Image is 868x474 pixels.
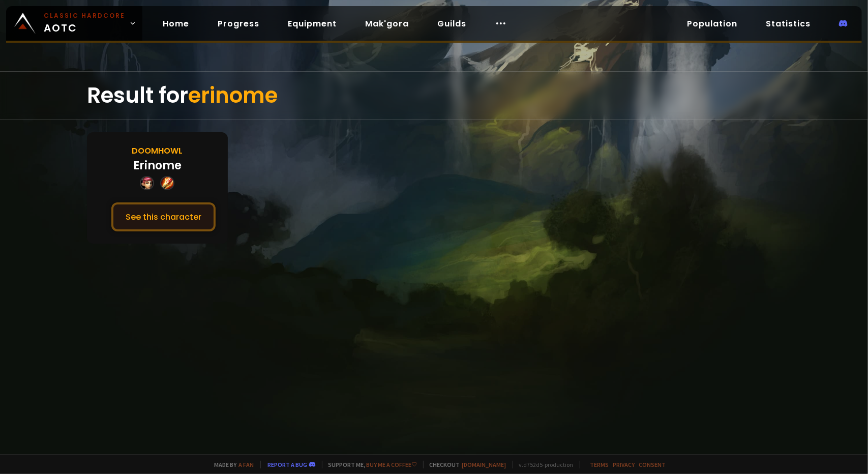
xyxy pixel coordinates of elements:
[357,13,417,34] a: Mak'gora
[367,461,417,468] a: Buy me a coffee
[758,13,819,34] a: Statistics
[280,13,345,34] a: Equipment
[639,461,666,468] a: Consent
[239,461,254,468] a: a fan
[44,11,125,20] small: Classic Hardcore
[590,461,609,468] a: Terms
[513,461,574,468] span: v. d752d5 - production
[188,80,278,110] span: erinome
[44,11,125,36] span: AOTC
[155,13,197,34] a: Home
[268,461,308,468] a: Report a bug
[679,13,745,34] a: Population
[6,6,142,41] a: Classic HardcoreAOTC
[133,157,182,174] div: Erinome
[111,202,216,231] button: See this character
[429,13,474,34] a: Guilds
[87,72,782,120] div: Result for
[462,461,506,468] a: [DOMAIN_NAME]
[209,13,267,34] a: Progress
[322,461,417,468] span: Support me,
[613,461,635,468] a: Privacy
[423,461,506,468] span: Checkout
[132,144,183,157] div: Doomhowl
[208,461,254,468] span: Made by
